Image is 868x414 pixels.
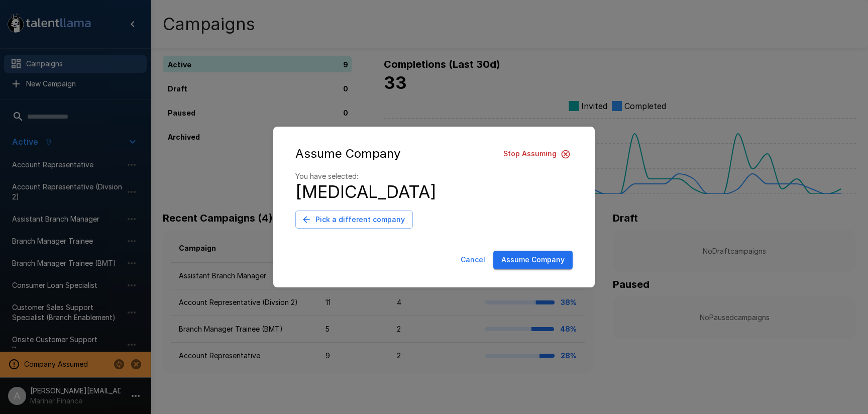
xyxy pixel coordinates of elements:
[295,181,573,202] h4: [MEDICAL_DATA]
[457,251,489,269] button: Cancel
[499,145,573,163] button: Stop Assuming
[295,171,573,181] p: You have selected:
[493,251,573,269] button: Assume Company
[295,211,413,229] button: Pick a different company
[295,145,573,163] div: Assume Company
